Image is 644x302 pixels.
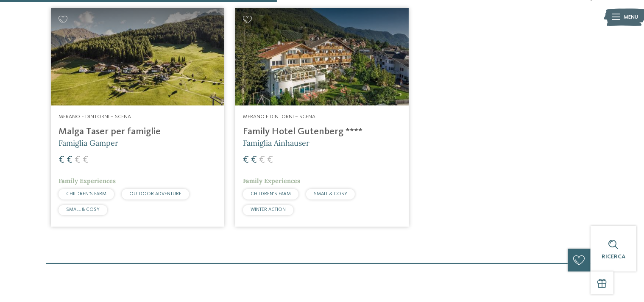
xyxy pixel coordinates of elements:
[59,177,116,185] span: Family Experiences
[235,8,408,227] a: Cercate un hotel per famiglie? Qui troverete solo i migliori! Merano e dintorni – Scena Family Ho...
[51,8,224,227] a: Cercate un hotel per famiglie? Qui troverete solo i migliori! Merano e dintorni – Scena Malga Tas...
[59,126,216,138] h4: Malga Taser per famiglie
[66,207,100,212] span: SMALL & COSY
[243,155,249,165] span: €
[243,126,401,138] h4: Family Hotel Gutenberg ****
[67,155,72,165] span: €
[251,155,257,165] span: €
[243,114,315,119] span: Merano e dintorni – Scena
[314,191,347,197] span: SMALL & COSY
[251,191,291,197] span: CHILDREN’S FARM
[59,155,64,165] span: €
[243,177,300,185] span: Family Experiences
[51,8,224,105] img: Cercate un hotel per famiglie? Qui troverete solo i migliori!
[75,155,81,165] span: €
[259,155,265,165] span: €
[251,207,286,212] span: WINTER ACTION
[235,8,408,105] img: Family Hotel Gutenberg ****
[129,191,181,197] span: OUTDOOR ADVENTURE
[59,114,131,119] span: Merano e dintorni – Scena
[66,191,106,197] span: CHILDREN’S FARM
[59,138,118,148] span: Famiglia Gamper
[83,155,89,165] span: €
[243,138,309,148] span: Famiglia Ainhauser
[267,155,273,165] span: €
[602,254,625,260] span: Ricerca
